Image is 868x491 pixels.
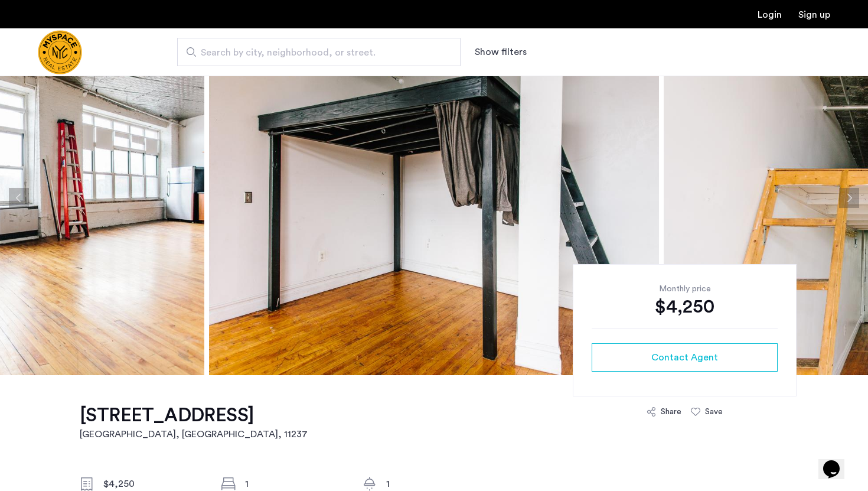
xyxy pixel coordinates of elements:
[38,30,82,74] img: logo
[592,343,778,372] button: button
[592,295,778,318] div: $4,250
[80,404,308,427] h1: [STREET_ADDRESS]
[201,45,428,60] span: Search by city, neighborhood, or street.
[651,350,718,365] span: Contact Agent
[798,10,830,19] a: Registration
[386,477,485,491] div: 1
[661,406,681,418] div: Share
[80,404,308,441] a: [STREET_ADDRESS][GEOGRAPHIC_DATA], [GEOGRAPHIC_DATA], 11237
[38,30,82,74] a: Cazamio Logo
[475,45,527,59] button: Show or hide filters
[9,188,29,208] button: Previous apartment
[592,283,778,295] div: Monthly price
[758,10,782,19] a: Login
[705,406,723,418] div: Save
[177,38,461,66] input: Apartment Search
[80,427,308,441] h2: [GEOGRAPHIC_DATA], [GEOGRAPHIC_DATA] , 11237
[245,477,344,491] div: 1
[839,188,859,208] button: Next apartment
[103,477,203,491] div: $4,250
[209,21,659,375] img: apartment
[818,444,856,479] iframe: chat widget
